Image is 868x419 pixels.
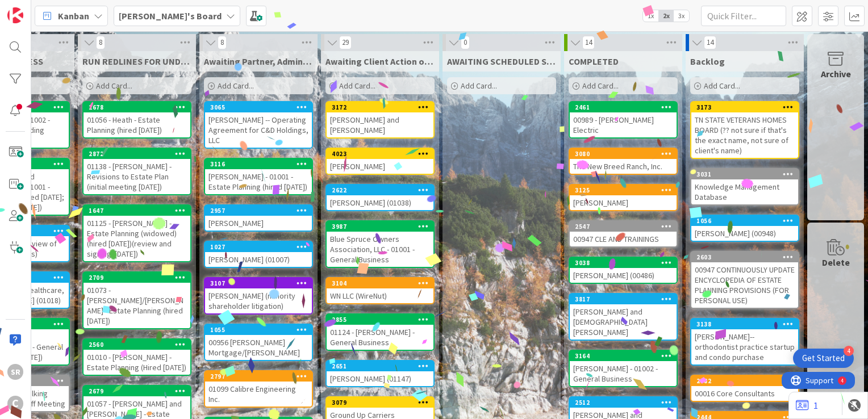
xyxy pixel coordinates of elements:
a: 3038[PERSON_NAME] (00486) [569,257,678,284]
div: 105500956 [PERSON_NAME] Mortgage/[PERSON_NAME] [205,325,312,360]
a: 3173TN STATE VETERANS HOMES BOARD (?? not sure if that's the exact name, not sure of client's name) [690,101,799,159]
div: 4023 [327,149,433,159]
div: 164701125 - [PERSON_NAME] - Estate Planning (widowed) (hired [DATE])(review and signing: [DATE]) [84,206,190,261]
div: 3125 [575,186,677,194]
span: 0 [461,36,470,49]
div: 2679 [84,386,190,396]
div: [PERSON_NAME] (00486) [570,268,677,283]
div: 3104 [332,279,433,287]
div: 3038 [575,259,677,267]
div: The New Breed Ranch, Inc. [570,159,677,174]
div: 2957[PERSON_NAME] [205,206,312,231]
div: 3031Knowledge Management Database [691,169,798,204]
div: 254700947 CLE AND TRAININGS [570,221,677,246]
a: 4023[PERSON_NAME] [325,148,435,175]
div: 2797 [210,372,312,380]
div: 1055 [205,325,312,335]
div: 00989 - [PERSON_NAME] Electric [570,112,677,137]
div: WN LLC (WireNut) [327,288,433,303]
div: 00947 CLE AND TRAININGS [570,232,677,246]
div: [PERSON_NAME] [570,195,677,210]
div: 3164[PERSON_NAME] - 01002 - General Business [570,351,677,386]
div: 267801056 - Heath - Estate Planning (hired [DATE]) [84,102,190,137]
a: 246100989 - [PERSON_NAME] Electric [569,101,678,139]
div: 2855 [327,315,433,325]
span: 29 [339,36,352,49]
div: [PERSON_NAME] (01007) [205,252,312,267]
div: 3065 [210,103,312,111]
a: 270901073 - [PERSON_NAME]/[PERSON_NAME] - Estate Planning (hired [DATE]) [82,271,191,329]
div: 2709 [84,273,190,283]
div: 3104 [327,278,433,288]
div: [PERSON_NAME] -- Operating Agreement for C&D Holdings, LLC [205,112,312,148]
a: 1027[PERSON_NAME] (01007) [204,241,313,268]
div: 285501124 - [PERSON_NAME] - General Business [327,315,433,350]
div: [PERSON_NAME] [205,216,312,231]
div: 270901073 - [PERSON_NAME]/[PERSON_NAME] - Estate Planning (hired [DATE]) [84,273,190,328]
div: Open Get Started checklist, remaining modules: 4 [793,349,854,368]
a: 2651[PERSON_NAME] (01147) [325,360,435,387]
div: 3031 [691,169,798,179]
div: 2872 [89,150,190,158]
span: Add Card... [218,81,254,91]
div: 4 [59,5,62,14]
span: COMPLETED [569,56,619,67]
div: 3173TN STATE VETERANS HOMES BOARD (?? not sure if that's the exact name, not sure of client's name) [691,102,798,158]
div: 3987Blue Spruce Owners Association, LLC - 01001 - General Business [327,221,433,267]
div: 1647 [84,206,190,216]
a: 287201138 - [PERSON_NAME] - Revisions to Estate Plan (initial meeting [DATE]) [82,148,191,195]
div: 3987 [327,221,433,232]
div: 3173 [696,103,798,111]
a: 3172[PERSON_NAME] and [PERSON_NAME] [325,101,435,139]
div: 2603 [696,253,798,261]
div: 2560 [84,340,190,350]
div: 3138 [691,319,798,329]
div: 258200016 Core Consultants [691,376,798,401]
span: Awaiting Partner, Admin, Off Mgr Feedback [204,56,313,67]
div: 01010 - [PERSON_NAME] - Estate Planning (Hired [DATE]) [84,350,190,375]
div: [PERSON_NAME] (01147) [327,371,433,386]
a: 3125[PERSON_NAME] [569,184,678,211]
b: [PERSON_NAME]'s Board [119,10,222,22]
div: 3987 [332,223,433,231]
div: 2678 [89,103,190,111]
a: 3080The New Breed Ranch, Inc. [569,148,678,175]
div: 3107 [205,278,312,288]
div: 1056 [696,217,798,225]
div: 2797 [205,371,312,382]
div: [PERSON_NAME] (00948) [691,226,798,241]
span: Add Card... [461,81,497,91]
div: [PERSON_NAME] - 01002 - General Business [570,361,677,386]
div: [PERSON_NAME] [327,159,433,174]
span: 3x [674,10,689,22]
div: 2582 [696,377,798,385]
div: 3138[PERSON_NAME]--orthodontist practice startup and condo purchase [691,319,798,364]
div: Knowledge Management Database [691,179,798,204]
div: SR [7,364,23,380]
div: 3107 [210,279,312,287]
div: 3172[PERSON_NAME] and [PERSON_NAME] [327,102,433,137]
span: 1x [643,10,658,22]
a: 285501124 - [PERSON_NAME] - General Business [325,313,435,351]
div: Blue Spruce Owners Association, LLC - 01001 - General Business [327,232,433,267]
div: 3065[PERSON_NAME] -- Operating Agreement for C&D Holdings, LLC [205,102,312,148]
div: 2679 [89,387,190,395]
a: 1056[PERSON_NAME] (00948) [690,215,799,242]
a: 254700947 CLE AND TRAININGS [569,220,678,248]
div: 2957 [205,206,312,216]
div: 3164 [575,352,677,360]
a: 3107[PERSON_NAME] (minority shareholder litigation) [204,277,313,315]
span: Awaiting Client Action or Feedback or Action from a Third Party [325,56,435,67]
input: Quick Filter... [701,6,786,26]
span: Support [24,2,52,15]
a: 267801056 - Heath - Estate Planning (hired [DATE]) [82,101,191,139]
span: 8 [218,36,227,49]
div: 3031 [696,170,798,178]
div: 2461 [575,103,677,111]
a: 105500956 [PERSON_NAME] Mortgage/[PERSON_NAME] [204,324,313,361]
div: 01099 Calibre Engineering Inc. [205,382,312,407]
div: 3065 [205,102,312,112]
div: 3038 [570,258,677,268]
div: 2709 [89,274,190,282]
a: 258200016 Core Consultants [690,375,799,402]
